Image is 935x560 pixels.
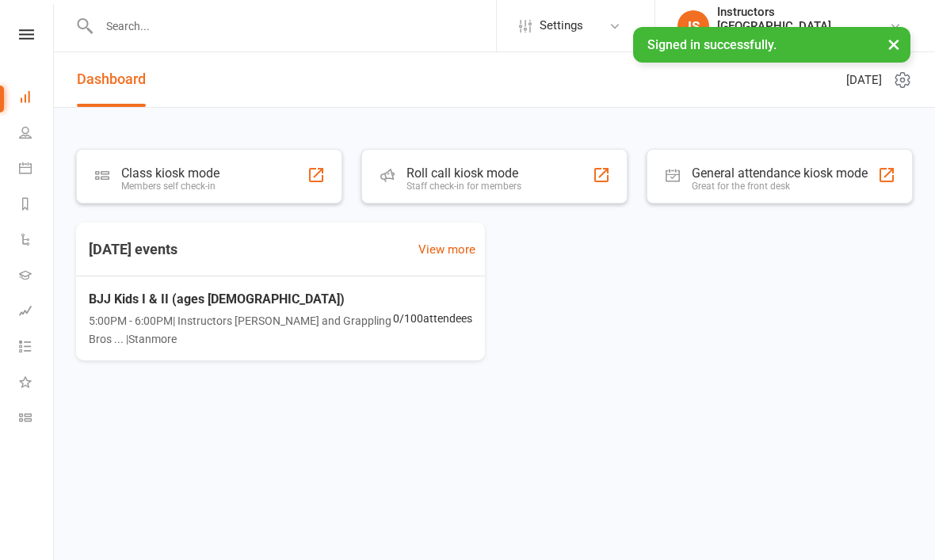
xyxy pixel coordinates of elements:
a: Assessments [19,295,55,330]
span: BJJ Kids I & II (ages [DEMOGRAPHIC_DATA]) [89,289,393,310]
div: Members self check-in [121,181,219,192]
a: Dashboard [19,81,55,116]
a: View more [418,240,475,259]
a: Reports [19,188,55,223]
button: × [880,27,908,61]
a: People [19,116,55,152]
a: Calendar [19,152,55,188]
div: General attendance kiosk mode [692,166,868,181]
h3: [DATE] events [76,235,190,264]
div: Great for the front desk [692,181,868,192]
div: Staff check-in for members [406,181,521,192]
a: What's New [19,366,55,402]
a: Class kiosk mode [19,402,55,437]
span: 5:00PM - 6:00PM | Instructors [PERSON_NAME] and Grappling Bros ... | Stanmore [89,312,393,348]
span: Settings [540,8,583,44]
span: [DATE] [846,70,882,90]
div: Roll call kiosk mode [406,166,521,181]
div: Instructors [GEOGRAPHIC_DATA] [717,5,889,33]
div: Class kiosk mode [121,166,219,181]
div: IS [677,10,709,42]
span: 0 / 100 attendees [393,310,472,327]
span: Signed in successfully. [647,37,777,52]
input: Search... [94,15,496,37]
a: Dashboard [77,52,146,107]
